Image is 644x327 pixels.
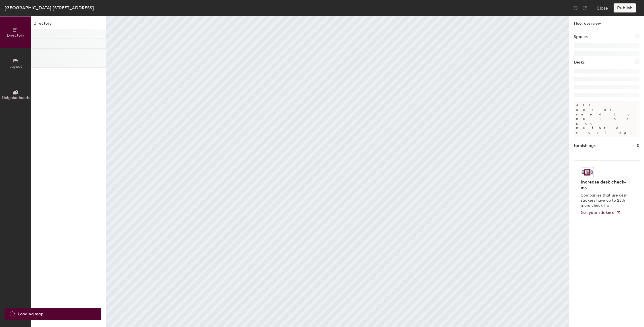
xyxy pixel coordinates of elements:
span: Directory [7,33,24,38]
img: Sticker logo [581,167,594,177]
span: Get your stickers [581,210,614,215]
h1: Floor overview [569,16,644,29]
a: Get your stickers [581,210,621,215]
h4: Increase desk check-ins [581,179,629,191]
span: Layout [9,64,22,69]
h1: Directory [31,20,106,29]
p: Companies that use desk stickers have up to 25% more check-ins. [581,193,629,208]
p: All desks need to be in a pod before saving [574,101,639,137]
div: [GEOGRAPHIC_DATA] [STREET_ADDRESS] [5,4,94,11]
canvas: Map [106,16,569,327]
h1: Desks [574,59,585,66]
span: Neighborhoods [2,95,30,100]
h1: Furnishings [574,143,595,149]
img: Undo [573,5,578,11]
span: Loading map ... [18,311,48,317]
h1: 0 [637,143,639,149]
button: Close [597,3,608,12]
h1: Spaces [574,34,587,40]
img: Redo [582,5,587,11]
